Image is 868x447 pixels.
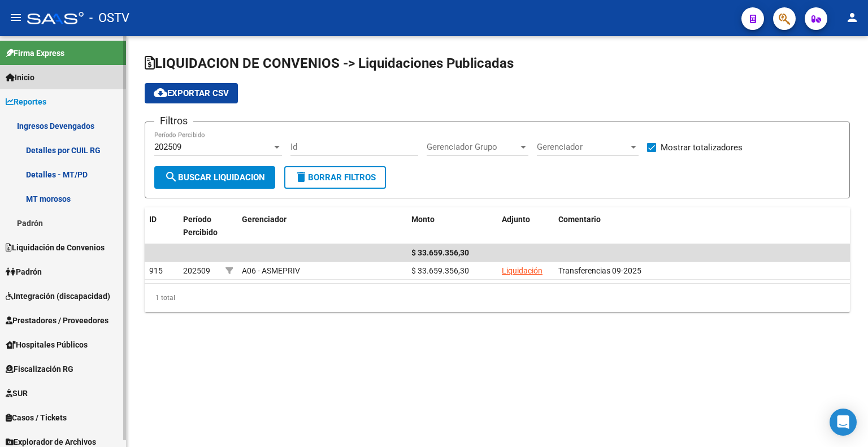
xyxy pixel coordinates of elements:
span: Gerenciador Grupo [427,142,518,152]
span: Exportar CSV [154,88,229,98]
span: Prestadores / Proveedores [6,314,108,327]
datatable-header-cell: Adjunto [497,207,554,257]
span: Período Percibido [183,215,218,237]
button: Exportar CSV [145,83,238,103]
span: ID [149,215,157,224]
datatable-header-cell: Comentario [554,207,850,257]
span: Hospitales Públicos [6,338,88,351]
span: A06 - ASMEPRIV [242,266,300,275]
span: Mostrar totalizadores [661,141,743,154]
span: Buscar Liquidacion [164,172,265,183]
span: LIQUIDACION DE CONVENIOS -> Liquidaciones Publicadas [145,55,514,71]
mat-icon: delete [294,170,308,184]
span: - OSTV [89,6,129,31]
span: 202509 [183,266,210,275]
span: Gerenciador [242,215,287,224]
span: Reportes [6,96,46,108]
datatable-header-cell: ID [145,207,179,257]
div: $ 33.659.356,30 [411,264,493,277]
span: $ 33.659.356,30 [411,248,469,257]
mat-icon: search [164,170,178,184]
span: Monto [411,215,435,224]
span: Fiscalización RG [6,363,73,375]
span: Padrón [6,266,42,278]
datatable-header-cell: Gerenciador [237,207,407,257]
span: Firma Express [6,47,64,59]
span: SUR [6,387,28,400]
div: Open Intercom Messenger [830,409,857,436]
button: Borrar Filtros [284,166,386,189]
mat-icon: cloud_download [154,86,167,99]
span: 915 [149,266,163,275]
span: Adjunto [502,215,530,224]
a: Liquidación [502,266,542,275]
div: 1 total [145,284,850,312]
datatable-header-cell: Período Percibido [179,207,221,257]
span: Liquidación de Convenios [6,241,105,254]
mat-icon: menu [9,11,23,24]
span: Transferencias 09-2025 [558,266,641,275]
h3: Filtros [154,113,193,129]
span: Inicio [6,71,34,84]
span: Comentario [558,215,601,224]
button: Buscar Liquidacion [154,166,275,189]
span: Borrar Filtros [294,172,376,183]
span: Casos / Tickets [6,411,67,424]
span: Gerenciador [537,142,628,152]
datatable-header-cell: Monto [407,207,497,257]
mat-icon: person [845,11,859,24]
span: Integración (discapacidad) [6,290,110,302]
span: 202509 [154,142,181,152]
